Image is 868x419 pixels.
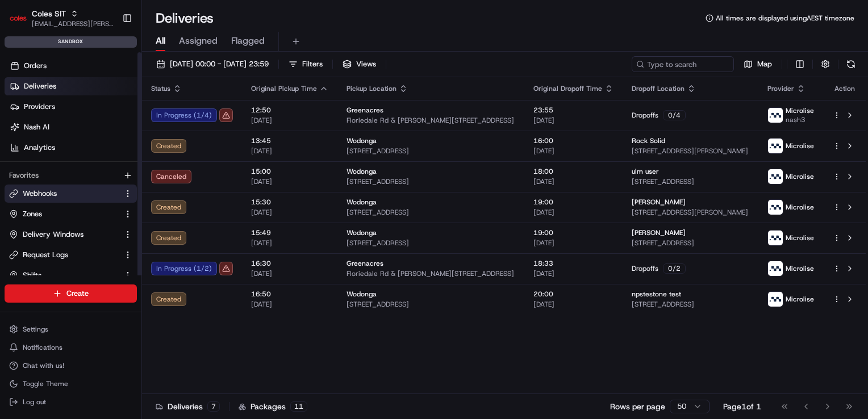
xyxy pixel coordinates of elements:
[347,259,383,268] span: Greenacres
[347,300,515,309] span: [STREET_ADDRESS]
[533,290,614,299] span: 20:00
[5,394,137,410] button: Log out
[5,139,141,157] a: Analytics
[5,166,137,185] div: Favorites
[231,34,265,48] span: Flagged
[24,61,47,71] span: Orders
[5,225,137,244] button: Delivery Windows
[283,56,328,72] button: Filters
[533,228,614,237] span: 19:00
[768,292,783,307] img: microlise_logo.jpeg
[9,209,119,219] a: Zones
[251,269,328,278] span: [DATE]
[347,136,377,145] span: Wodonga
[347,146,515,156] span: [STREET_ADDRESS]
[347,238,515,248] span: [STREET_ADDRESS]
[5,376,137,392] button: Toggle Theme
[23,250,68,260] span: Request Logs
[251,146,328,156] span: [DATE]
[632,238,749,248] span: [STREET_ADDRESS]
[5,205,137,223] button: Zones
[251,228,328,237] span: 15:49
[9,250,119,260] a: Request Logs
[833,84,857,93] div: Action
[347,228,377,237] span: Wodonga
[9,229,119,240] a: Delivery Windows
[5,118,141,136] a: Nash AI
[5,57,141,75] a: Orders
[302,59,323,69] span: Filters
[251,177,328,186] span: [DATE]
[251,208,328,217] span: [DATE]
[632,177,749,186] span: [STREET_ADDRESS]
[632,111,658,120] span: Dropoffs
[786,172,814,181] span: Microlise
[5,284,137,303] button: Create
[533,106,614,115] span: 23:55
[23,188,57,199] span: Webhooks
[32,8,66,19] button: Coles SIT
[9,270,119,280] a: Shifts
[337,56,381,72] button: Views
[23,397,46,407] span: Log out
[290,401,307,412] div: 11
[179,34,218,48] span: Assigned
[251,167,328,176] span: 15:00
[251,300,328,309] span: [DATE]
[738,56,777,72] button: Map
[663,110,686,120] div: 0 / 4
[786,233,814,242] span: Microlise
[716,14,854,23] span: All times are displayed using AEST timezone
[5,98,141,116] a: Providers
[632,136,665,145] span: Rock Solid
[533,84,602,93] span: Original Dropoff Time
[9,188,119,199] a: Webhooks
[251,198,328,207] span: 15:30
[768,169,783,184] img: microlise_logo.jpeg
[5,5,118,32] button: Coles SITColes SIT[EMAIL_ADDRESS][PERSON_NAME][PERSON_NAME][DOMAIN_NAME]
[533,116,614,125] span: [DATE]
[347,198,377,207] span: Wodonga
[533,177,614,186] span: [DATE]
[151,56,274,72] button: [DATE] 00:00 - [DATE] 23:59
[347,290,377,299] span: Wodonga
[843,56,859,72] button: Refresh
[767,84,794,93] span: Provider
[24,102,55,112] span: Providers
[5,36,137,48] div: sandbox
[347,106,383,115] span: Greenacres
[23,209,42,219] span: Zones
[23,325,48,334] span: Settings
[533,208,614,217] span: [DATE]
[251,116,328,125] span: [DATE]
[80,62,137,71] a: Powered byPylon
[632,198,686,207] span: [PERSON_NAME]
[251,84,317,93] span: Original Pickup Time
[5,321,137,337] button: Settings
[533,198,614,207] span: 19:00
[356,59,376,69] span: Views
[632,300,749,309] span: [STREET_ADDRESS]
[632,56,734,72] input: Type to search
[632,84,685,93] span: Dropoff Location
[533,259,614,268] span: 18:33
[723,401,761,412] div: Page 1 of 1
[533,136,614,145] span: 16:00
[768,231,783,245] img: microlise_logo.jpeg
[768,261,783,276] img: microlise_logo.jpeg
[251,238,328,248] span: [DATE]
[239,401,307,412] div: Packages
[632,264,658,273] span: Dropoffs
[32,19,113,28] button: [EMAIL_ADDRESS][PERSON_NAME][PERSON_NAME][DOMAIN_NAME]
[786,115,814,124] span: nash3
[23,343,62,352] span: Notifications
[5,185,137,203] button: Webhooks
[632,146,749,156] span: [STREET_ADDRESS][PERSON_NAME]
[5,77,141,95] a: Deliveries
[251,136,328,145] span: 13:45
[170,59,269,69] span: [DATE] 00:00 - [DATE] 23:59
[768,108,783,123] img: microlise_logo.jpeg
[151,84,170,93] span: Status
[23,361,64,370] span: Chat with us!
[663,263,686,274] div: 0 / 2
